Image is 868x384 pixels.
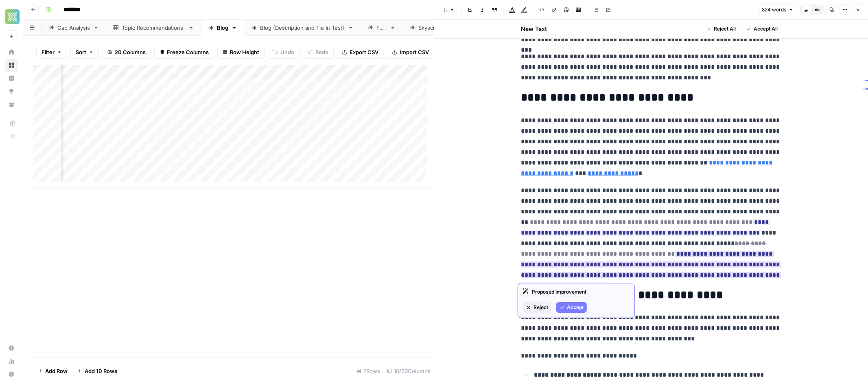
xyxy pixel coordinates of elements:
button: Import CSV [387,46,434,59]
a: Opportunities [5,85,18,98]
span: Import CSV [400,48,429,56]
button: Redo [303,46,334,59]
img: Xponent21 Logo [5,9,20,24]
button: Help + Support [5,368,18,381]
span: Redo [315,48,328,56]
div: 18/20 Columns [384,364,434,377]
button: Accept All [743,24,781,34]
a: Insights [5,72,18,85]
button: Filter [36,46,67,59]
a: Skyscraper [402,20,463,36]
button: Reject [523,302,551,313]
button: Add Row [33,364,72,377]
button: Undo [268,46,300,59]
div: Proposed Improvement [523,288,630,296]
span: Add Row [45,367,68,375]
button: Export CSV [337,46,384,59]
span: Accept All [754,25,778,33]
a: Browse [5,59,18,72]
a: Settings [5,342,18,355]
div: 7 Rows [353,364,384,377]
span: Accept [567,304,584,311]
div: Blog [217,24,228,32]
div: Gap Analysis [57,24,90,32]
a: Home [5,46,18,59]
span: Sort [76,48,86,56]
a: Your Data [5,98,18,111]
a: Usage [5,355,18,368]
h2: New Text [521,25,547,33]
div: FAQ [376,24,387,32]
div: Blog (Description and Tie In Test) [260,24,345,32]
button: Reject All [703,24,739,34]
span: Export CSV [350,48,378,56]
button: 20 Columns [102,46,151,59]
div: Skyscraper [418,24,447,32]
a: Blog [201,20,244,36]
a: Blog (Description and Tie In Test) [244,20,361,36]
button: Row Height [217,46,265,59]
span: Freeze Columns [167,48,209,56]
button: Add 10 Rows [72,364,122,377]
span: Row Height [230,48,259,56]
div: Topic Recommendations [122,24,185,32]
span: Add 10 Rows [85,367,117,375]
button: Workspace: Xponent21 [5,7,18,27]
button: Freeze Columns [154,46,214,59]
a: Gap Analysis [42,20,106,36]
span: 824 words [762,6,786,13]
span: Reject [533,304,548,311]
a: Topic Recommendations [106,20,201,36]
span: Undo [280,48,294,56]
span: Reject All [714,25,736,33]
a: FAQ [361,20,402,36]
button: 824 words [758,4,797,15]
span: 20 Columns [115,48,146,56]
span: Filter [42,48,55,56]
button: Sort [70,46,99,59]
button: Accept [556,302,587,313]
